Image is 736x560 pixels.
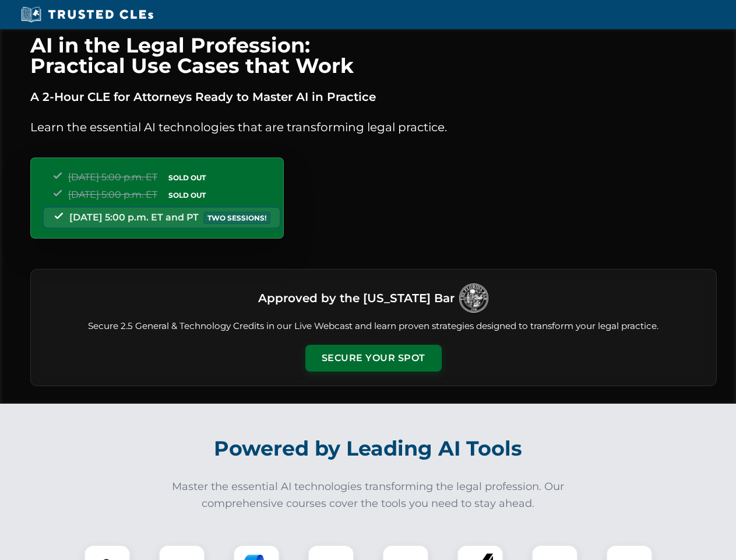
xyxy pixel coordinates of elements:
p: Learn the essential AI technologies that are transforming legal practice. [30,118,717,136]
p: Secure 2.5 General & Technology Credits in our Live Webcast and learn proven strategies designed ... [45,320,702,333]
p: Master the essential AI technologies transforming the legal profession. Our comprehensive courses... [164,478,572,512]
h3: Approved by the [US_STATE] Bar [258,288,455,309]
span: [DATE] 5:00 p.m. ET [68,189,157,200]
span: [DATE] 5:00 p.m. ET [68,171,157,183]
span: SOLD OUT [164,189,210,201]
img: Logo [459,283,488,313]
button: Secure Your Spot [305,345,442,372]
span: SOLD OUT [164,171,210,184]
h1: AI in the Legal Profession: Practical Use Cases that Work [30,35,717,76]
p: A 2-Hour CLE for Attorneys Ready to Master AI in Practice [30,87,717,106]
img: Trusted CLEs [17,6,157,23]
h2: Powered by Leading AI Tools [45,428,691,469]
